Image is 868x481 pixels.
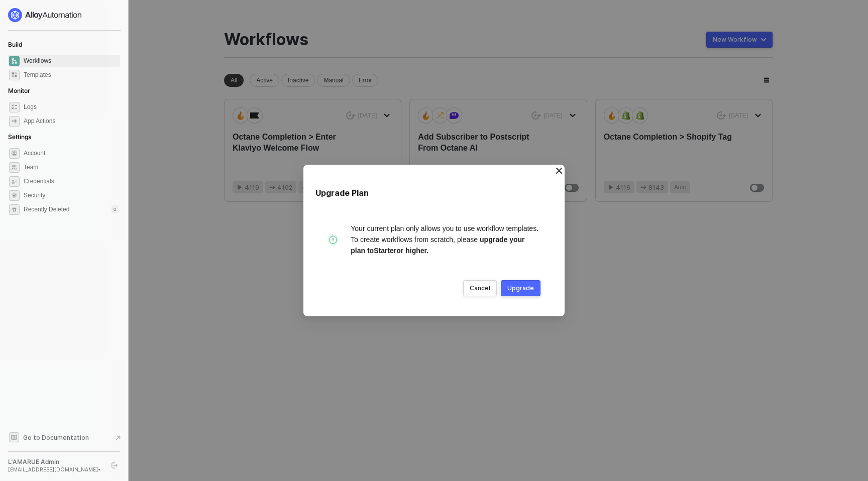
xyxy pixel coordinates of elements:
span: Workflows [24,55,118,67]
div: Upgrade Plan [315,187,369,199]
span: 4116 [616,183,630,192]
div: Active [250,74,279,87]
span: icon-app-actions [9,116,20,127]
span: 4119 [245,183,259,192]
div: Octane Completion > Enter Klaviyo Welcome Flow [233,132,361,165]
span: Go to Documentation [23,433,89,442]
span: credentials [9,176,20,187]
div: [DATE] [729,111,748,120]
b: upgrade your plan to Starter or higher. [351,235,524,255]
span: icon-arrow-down [570,112,576,118]
div: [DATE] [358,111,377,120]
button: Cancel [463,280,497,296]
div: [EMAIL_ADDRESS][DOMAIN_NAME] • [8,466,102,473]
img: icon [421,111,430,120]
a: Knowledge Base [8,431,121,443]
button: Upgrade [501,280,540,296]
span: 4102 [277,183,292,192]
div: Cancel [470,284,490,292]
span: documentation [9,432,19,442]
a: logo [8,8,120,22]
span: settings [9,148,20,159]
div: Inactive [281,74,315,87]
span: Logs [24,101,118,113]
span: icon-success-page [531,111,541,120]
span: icon-logs [9,102,20,112]
span: Team [24,161,118,173]
span: icon-app-actions [269,184,275,190]
div: Octane Completion > Shopify Tag [604,132,732,165]
span: document-arrow [113,433,123,443]
img: icon [236,111,245,120]
span: Recently Deleted [24,205,69,214]
img: icon [621,111,630,120]
span: Auto [674,183,687,192]
span: marketplace [9,70,20,80]
div: Upgrade [507,284,534,292]
div: New Workflow [713,36,757,44]
div: Workflows [224,30,308,49]
img: update-plan [328,234,339,246]
span: Monitor [8,87,30,94]
div: App Actions [24,117,55,126]
span: team [9,162,20,173]
span: icon-arrow-down [755,112,761,118]
div: 0 [112,205,118,213]
img: icon [250,111,259,120]
div: L'AMARUE Admin [8,458,102,466]
span: icon-success-page [717,111,726,120]
div: Error [352,74,379,87]
div: Manual [317,74,350,87]
img: logo [8,8,82,22]
span: Security [24,189,118,201]
span: Settings [8,133,31,141]
div: All [224,74,244,87]
span: Account [24,147,118,159]
span: 8143 [648,183,664,192]
span: logout [112,462,118,468]
img: icon [635,111,644,120]
img: icon [607,111,616,120]
span: Templates [24,69,118,81]
button: New Workflow [706,32,773,48]
span: settings [9,204,20,215]
span: Auto [302,183,315,192]
span: dashboard [9,56,20,66]
div: Your current plan only allows you to use workflow templates. To create workflows from scratch, pl... [351,223,540,256]
span: icon-app-actions [640,184,646,190]
span: security [9,190,20,201]
div: [DATE] [544,111,563,120]
div: Add Subscriber to Postscript From Octane AI [418,132,546,165]
button: Close [554,165,565,176]
img: icon [436,111,445,120]
span: Credentials [24,175,118,187]
span: icon-arrow-down [384,112,390,118]
span: icon-success-page [346,111,356,120]
span: Build [8,41,22,48]
img: icon [450,111,459,120]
